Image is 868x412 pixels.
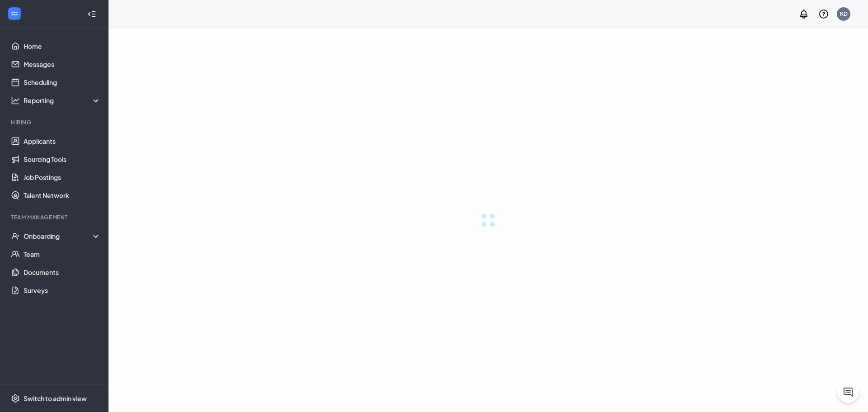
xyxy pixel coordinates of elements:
[24,150,101,168] a: Sourcing Tools
[24,168,101,186] a: Job Postings
[24,37,101,55] a: Home
[24,263,101,281] a: Documents
[24,186,101,204] a: Talent Network
[10,9,19,18] svg: WorkstreamLogo
[798,9,809,19] svg: Notifications
[11,96,20,105] svg: Analysis
[843,387,854,398] svg: ChatActive
[11,232,20,241] svg: UserCheck
[24,55,101,73] a: Messages
[87,9,96,19] svg: Collapse
[11,394,20,403] svg: Settings
[11,118,99,126] div: Hiring
[818,9,829,19] svg: QuestionInfo
[24,132,101,150] a: Applicants
[24,281,101,299] a: Surveys
[24,394,87,403] div: Switch to admin view
[24,96,101,105] div: Reporting
[11,213,99,221] div: Team Management
[24,232,101,241] div: Onboarding
[840,10,848,18] div: KD
[837,381,859,403] button: ChatActive
[24,245,101,263] a: Team
[24,73,101,91] a: Scheduling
